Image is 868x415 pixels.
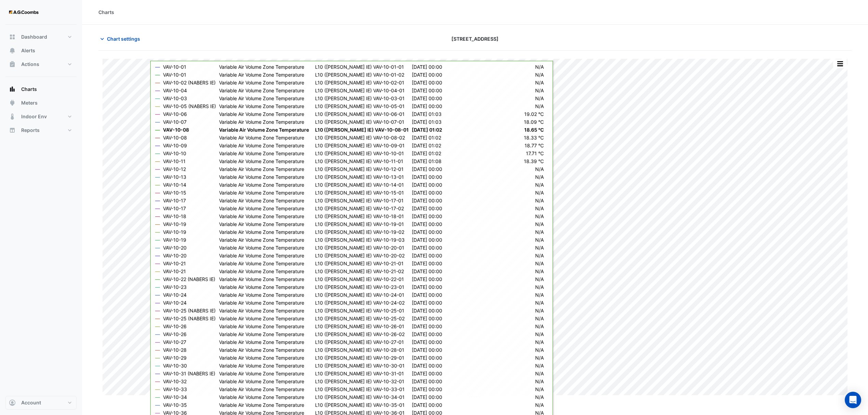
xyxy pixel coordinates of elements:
span: Actions [21,61,39,68]
app-icon: Alerts [9,47,16,54]
span: Alerts [21,47,35,54]
span: Reports [21,127,40,134]
span: Account [21,399,41,406]
button: Meters [5,96,77,110]
button: More Options [833,59,847,68]
app-icon: Indoor Env [9,113,16,120]
img: Company Logo [8,5,39,19]
span: [STREET_ADDRESS] [451,35,499,42]
app-icon: Meters [9,99,16,106]
button: Charts [5,82,77,96]
app-icon: Reports [9,127,16,134]
div: Open Intercom Messenger [845,392,861,408]
button: Account [5,396,77,410]
button: Indoor Env [5,110,77,123]
span: Chart settings [107,35,140,42]
span: Indoor Env [21,113,47,120]
button: Chart settings [98,33,145,45]
app-icon: Actions [9,61,16,68]
button: Dashboard [5,30,77,44]
app-icon: Charts [9,86,16,93]
button: Alerts [5,44,77,57]
button: Actions [5,57,77,71]
app-icon: Dashboard [9,34,16,40]
span: Meters [21,99,38,106]
div: Charts [98,9,114,16]
span: Dashboard [21,34,47,40]
button: Reports [5,123,77,137]
span: Charts [21,86,37,93]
